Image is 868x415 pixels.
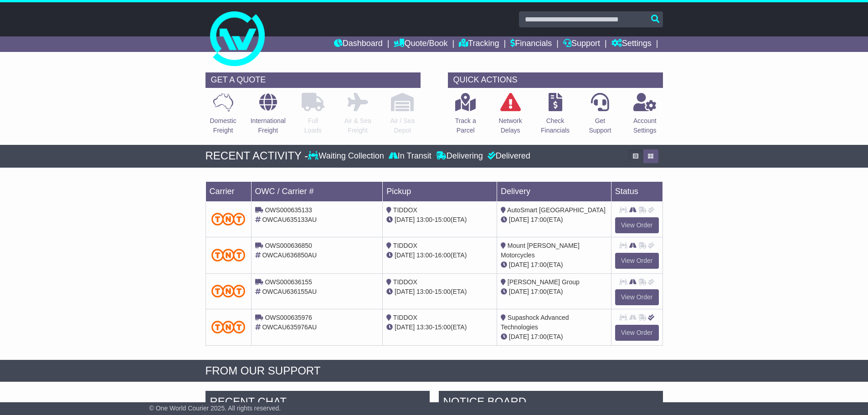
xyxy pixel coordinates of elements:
[211,321,246,333] img: TNT_Domestic.png
[633,116,657,135] p: Account Settings
[205,72,421,88] div: GET A QUOTE
[615,325,659,341] a: View Order
[508,278,580,286] span: [PERSON_NAME] Group
[386,287,493,297] div: - (ETA)
[633,92,657,140] a: AccountSettings
[563,36,600,52] a: Support
[262,288,317,295] span: OWCAU636155AU
[611,36,652,52] a: Settings
[211,249,246,261] img: TNT_Domestic.png
[531,333,547,340] span: 17:00
[209,92,236,140] a: DomesticFreight
[395,251,415,259] span: [DATE]
[501,242,580,259] span: Mount [PERSON_NAME] Motorcycles
[531,288,547,295] span: 17:00
[265,314,312,321] span: OWS000635976
[435,216,451,223] span: 15:00
[435,323,451,331] span: 15:00
[459,36,499,52] a: Tracking
[386,151,434,161] div: In Transit
[334,36,383,52] a: Dashboard
[501,314,569,331] span: Supashock Advanced Technologies
[393,206,417,214] span: TIDDOX
[540,92,570,140] a: CheckFinancials
[509,333,529,340] span: [DATE]
[498,92,522,140] a: NetworkDelays
[501,215,607,225] div: (ETA)
[211,285,246,297] img: TNT_Domestic.png
[615,289,659,305] a: View Order
[501,287,607,297] div: (ETA)
[509,261,529,268] span: [DATE]
[393,242,417,249] span: TIDDOX
[383,181,497,201] td: Pickup
[265,278,312,286] span: OWS000636155
[416,216,432,223] span: 13:00
[509,288,529,295] span: [DATE]
[455,92,477,140] a: Track aParcel
[386,251,493,260] div: - (ETA)
[302,116,324,135] p: Full Loads
[394,36,447,52] a: Quote/Book
[416,288,432,295] span: 13:00
[541,116,570,135] p: Check Financials
[386,323,493,332] div: - (ETA)
[262,323,317,331] span: OWCAU635976AU
[416,251,432,259] span: 13:00
[205,181,251,201] td: Carrier
[251,116,286,135] p: International Freight
[498,116,522,135] p: Network Delays
[434,151,485,161] div: Delivering
[435,288,451,295] span: 15:00
[308,151,386,161] div: Waiting Collection
[262,216,317,223] span: OWCAU635133AU
[395,288,415,295] span: [DATE]
[250,92,286,140] a: InternationalFreight
[205,364,663,378] div: FROM OUR SUPPORT
[531,261,547,268] span: 17:00
[507,206,606,214] span: AutoSmart [GEOGRAPHIC_DATA]
[149,405,281,412] span: © One World Courier 2025. All rights reserved.
[205,149,308,163] div: RECENT ACTIVITY -
[344,116,371,135] p: Air & Sea Freight
[251,181,383,201] td: OWC / Carrier #
[386,215,493,225] div: - (ETA)
[531,216,547,223] span: 17:00
[615,217,659,233] a: View Order
[510,36,552,52] a: Financials
[497,181,611,201] td: Delivery
[262,251,317,259] span: OWCAU636850AU
[390,116,415,135] p: Air / Sea Depot
[211,213,246,225] img: TNT_Domestic.png
[395,323,415,331] span: [DATE]
[455,116,476,135] p: Track a Parcel
[501,332,607,342] div: (ETA)
[265,206,312,214] span: OWS000635133
[501,260,607,270] div: (ETA)
[509,216,529,223] span: [DATE]
[210,116,236,135] p: Domestic Freight
[265,242,312,249] span: OWS000636850
[588,92,611,140] a: GetSupport
[435,251,451,259] span: 16:00
[416,323,432,331] span: 13:30
[485,151,530,161] div: Delivered
[615,253,659,269] a: View Order
[393,314,417,321] span: TIDDOX
[589,116,611,135] p: Get Support
[448,72,663,88] div: QUICK ACTIONS
[611,181,663,201] td: Status
[395,216,415,223] span: [DATE]
[393,278,417,286] span: TIDDOX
